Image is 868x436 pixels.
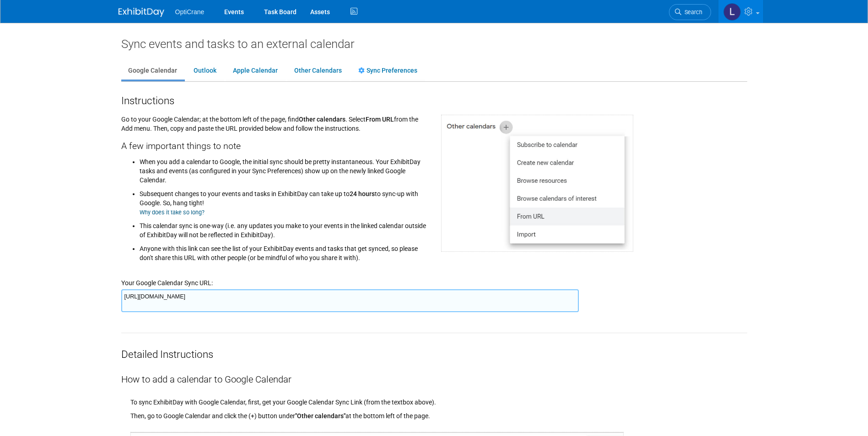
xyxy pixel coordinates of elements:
div: Then, go to Google Calendar and click the (+) button under at the bottom left of the page. [130,407,747,420]
span: Search [681,9,702,16]
img: ExhibitDay [119,8,164,17]
li: When you add a calendar to Google, the initial sync should be pretty instantaneous. Your ExhibitD... [140,155,427,185]
li: This calendar sync is one-way (i.e. any updates you make to your events in the linked calendar ou... [140,217,427,239]
div: Go to your Google Calendar; at the bottom left of the page, find . Select from the Add menu. Then... [114,108,434,267]
a: Google Calendar [121,62,184,80]
div: To sync ExhibitDay with Google Calendar, first, get your Google Calendar Sync Link (from the text... [130,386,747,407]
a: Why does it take so long? [140,209,205,216]
div: Sync events and tasks to an external calendar [121,37,747,51]
img: Google Calendar screen shot for adding external calendar [441,115,633,252]
div: Detailed Instructions [121,333,747,362]
span: Other calendars [299,116,345,123]
span: OptiCrane [175,8,205,16]
img: Leyanne Girard [723,3,741,21]
a: Outlook [187,62,223,80]
a: Other Calendars [287,62,349,80]
li: Subsequent changes to your events and tasks in ExhibitDay can take up to to sync-up with Google. ... [140,185,427,217]
div: A few important things to note [121,133,427,153]
span: 24 hours [350,190,375,197]
a: Sync Preferences [351,62,424,80]
textarea: [URL][DOMAIN_NAME] [121,289,579,312]
span: From URL [366,116,394,123]
div: How to add a calendar to Google Calendar [121,362,747,386]
a: Apple Calendar [226,62,285,80]
div: Instructions [121,91,747,108]
li: Anyone with this link can see the list of your ExhibitDay events and tasks that get synced, so pl... [140,239,427,262]
span: "Other calendars" [295,412,345,420]
a: Search [669,4,711,20]
div: Your Google Calendar Sync URL: [121,267,747,287]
